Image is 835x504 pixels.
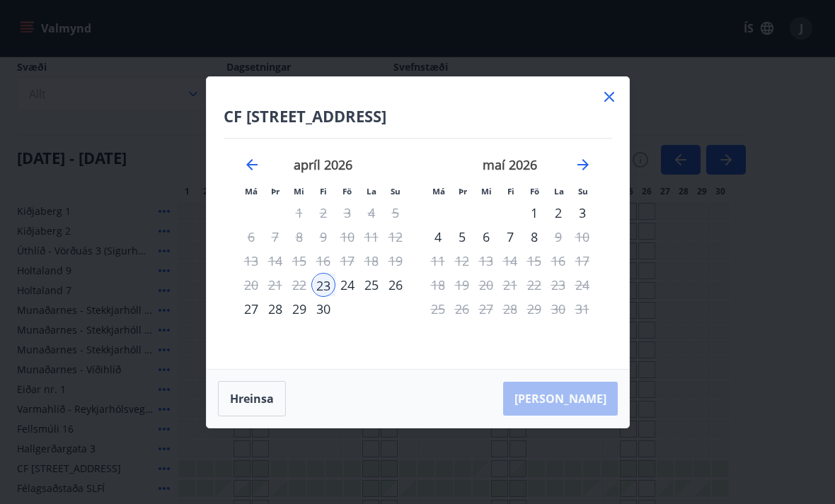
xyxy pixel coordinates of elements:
[311,225,335,249] td: Not available. fimmtudagur, 9. apríl 2026
[546,273,570,297] td: Not available. laugardagur, 23. maí 2026
[263,225,287,249] td: Not available. þriðjudagur, 7. apríl 2026
[287,297,311,321] td: Choose miðvikudagur, 29. apríl 2026 as your check-out date. It’s available.
[459,186,467,197] small: Þr
[311,201,335,225] td: Not available. fimmtudagur, 2. apríl 2026
[224,139,612,352] div: Calendar
[522,249,546,273] td: Not available. föstudagur, 15. maí 2026
[311,297,335,321] div: 30
[474,273,498,297] td: Not available. miðvikudagur, 20. maí 2026
[294,186,304,197] small: Mi
[554,186,564,197] small: La
[367,186,376,197] small: La
[522,201,546,225] td: Choose föstudagur, 1. maí 2026 as your check-out date. It’s available.
[570,201,594,225] div: 3
[426,297,450,321] td: Not available. mánudagur, 25. maí 2026
[546,297,570,321] td: Not available. laugardagur, 30. maí 2026
[287,201,311,225] td: Not available. miðvikudagur, 1. apríl 2026
[481,186,492,197] small: Mi
[287,225,311,249] td: Not available. miðvikudagur, 8. apríl 2026
[450,297,474,321] td: Not available. þriðjudagur, 26. maí 2026
[384,201,408,225] td: Not available. sunnudagur, 5. apríl 2026
[546,249,570,273] td: Not available. laugardagur, 16. maí 2026
[263,249,287,273] td: Not available. þriðjudagur, 14. apríl 2026
[359,273,384,297] div: 25
[311,273,335,297] div: 23
[245,186,258,197] small: Má
[522,273,546,297] td: Not available. föstudagur, 22. maí 2026
[570,249,594,273] td: Not available. sunnudagur, 17. maí 2026
[546,201,570,225] td: Choose laugardagur, 2. maí 2026 as your check-out date. It’s available.
[450,225,474,249] div: 5
[311,297,335,321] td: Choose fimmtudagur, 30. apríl 2026 as your check-out date. It’s available.
[507,186,514,197] small: Fi
[570,225,594,249] td: Not available. sunnudagur, 10. maí 2026
[546,225,570,249] td: Not available. laugardagur, 9. maí 2026
[570,201,594,225] td: Choose sunnudagur, 3. maí 2026 as your check-out date. It’s available.
[335,273,359,297] div: 24
[483,156,537,173] strong: maí 2026
[432,186,445,197] small: Má
[243,156,260,173] div: Move backward to switch to the previous month.
[474,225,498,249] td: Choose miðvikudagur, 6. maí 2026 as your check-out date. It’s available.
[239,225,263,249] td: Not available. mánudagur, 6. apríl 2026
[359,273,384,297] td: Choose laugardagur, 25. apríl 2026 as your check-out date. It’s available.
[239,249,263,273] td: Not available. mánudagur, 13. apríl 2026
[522,225,546,249] td: Choose föstudagur, 8. maí 2026 as your check-out date. It’s available.
[426,273,450,297] td: Not available. mánudagur, 18. maí 2026
[498,249,522,273] td: Not available. fimmtudagur, 14. maí 2026
[426,249,450,273] td: Not available. mánudagur, 11. maí 2026
[359,201,384,225] td: Not available. laugardagur, 4. apríl 2026
[224,105,612,127] h4: CF [STREET_ADDRESS]
[335,225,359,249] td: Not available. föstudagur, 10. apríl 2026
[311,249,335,273] td: Not available. fimmtudagur, 16. apríl 2026
[384,273,408,297] td: Choose sunnudagur, 26. apríl 2026 as your check-out date. It’s available.
[384,225,408,249] td: Not available. sunnudagur, 12. apríl 2026
[294,156,352,173] strong: apríl 2026
[335,249,359,273] div: Aðeins útritun í boði
[384,273,408,297] div: 26
[311,273,335,297] td: Selected as start date. fimmtudagur, 23. apríl 2026
[271,186,280,197] small: Þr
[335,201,359,225] td: Not available. föstudagur, 3. apríl 2026
[522,201,546,225] div: 1
[320,186,327,197] small: Fi
[263,297,287,321] div: 28
[391,186,401,197] small: Su
[426,225,450,249] div: 4
[498,225,522,249] td: Choose fimmtudagur, 7. maí 2026 as your check-out date. It’s available.
[450,273,474,297] td: Not available. þriðjudagur, 19. maí 2026
[287,273,311,297] td: Not available. miðvikudagur, 22. apríl 2026
[450,225,474,249] td: Choose þriðjudagur, 5. maí 2026 as your check-out date. It’s available.
[335,249,359,273] td: Not available. föstudagur, 17. apríl 2026
[359,225,384,249] td: Not available. laugardagur, 11. apríl 2026
[287,249,311,273] td: Not available. miðvikudagur, 15. apríl 2026
[342,186,352,197] small: Fö
[578,186,588,197] small: Su
[522,225,546,249] div: Aðeins útritun í boði
[530,186,539,197] small: Fö
[570,273,594,297] td: Not available. sunnudagur, 24. maí 2026
[359,249,384,273] td: Not available. laugardagur, 18. apríl 2026
[570,297,594,321] td: Not available. sunnudagur, 31. maí 2026
[218,381,286,416] button: Hreinsa
[384,249,408,273] td: Not available. sunnudagur, 19. apríl 2026
[239,297,263,321] td: Choose mánudagur, 27. apríl 2026 as your check-out date. It’s available.
[335,273,359,297] td: Choose föstudagur, 24. apríl 2026 as your check-out date. It’s available.
[498,225,522,249] div: 7
[498,273,522,297] td: Not available. fimmtudagur, 21. maí 2026
[263,297,287,321] td: Choose þriðjudagur, 28. apríl 2026 as your check-out date. It’s available.
[546,201,570,225] div: 2
[474,225,498,249] div: 6
[498,297,522,321] td: Not available. fimmtudagur, 28. maí 2026
[287,297,311,321] div: 29
[426,225,450,249] td: Choose mánudagur, 4. maí 2026 as your check-out date. It’s available.
[450,249,474,273] td: Not available. þriðjudagur, 12. maí 2026
[522,297,546,321] td: Not available. föstudagur, 29. maí 2026
[575,156,592,173] div: Move forward to switch to the next month.
[263,273,287,297] td: Not available. þriðjudagur, 21. apríl 2026
[239,273,263,297] td: Not available. mánudagur, 20. apríl 2026
[474,249,498,273] td: Not available. miðvikudagur, 13. maí 2026
[239,297,263,321] div: 27
[474,249,498,273] div: Aðeins útritun í boði
[474,297,498,321] td: Not available. miðvikudagur, 27. maí 2026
